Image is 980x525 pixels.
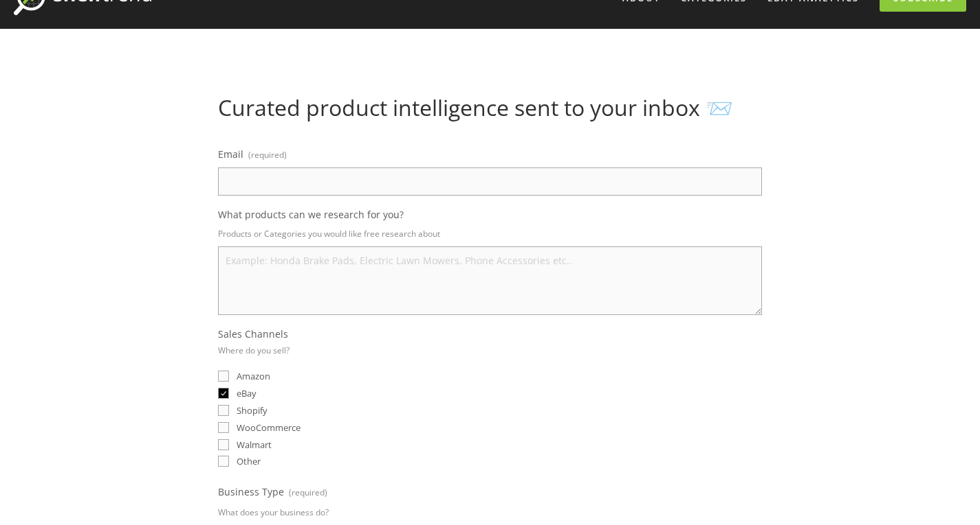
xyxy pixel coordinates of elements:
span: What products can we research for you? [218,208,404,221]
input: eBay [218,388,229,399]
p: Products or Categories you would like free research about [218,224,762,244]
span: Business Type [218,485,284,498]
h1: Curated product intelligence sent to your inbox 📨 [218,95,762,121]
span: WooCommerce [237,421,301,434]
input: Shopify [218,405,229,416]
span: Email [218,148,243,161]
span: Sales Channels [218,327,288,340]
input: Walmart [218,439,229,450]
span: (required) [289,482,327,502]
span: Walmart [237,439,272,451]
input: Other [218,456,229,467]
p: Where do you sell? [218,340,290,360]
p: What does your business do? [218,502,329,522]
span: Amazon [237,370,270,382]
span: (required) [248,145,287,165]
span: eBay [237,387,257,399]
input: WooCommerce [218,422,229,433]
span: Shopify [237,404,268,417]
span: Other [237,455,261,467]
input: Amazon [218,371,229,382]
